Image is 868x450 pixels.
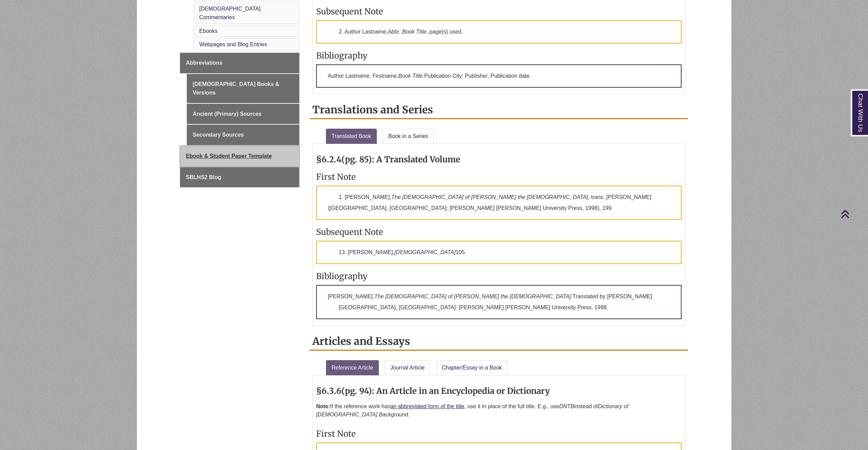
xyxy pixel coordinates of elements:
em: Dictionary of [DEMOGRAPHIC_DATA] Background. [316,403,628,417]
p: Author Lastname, Firstname. Publication City: Publisher, Publication date. [316,64,682,88]
strong: (pg. 94): An Article in an Encyclopedia or Dictionary [341,386,550,396]
a: [DEMOGRAPHIC_DATA] Commentaries [199,6,260,21]
p: If the reference work has , use it in place of the full title. E.g., use instead of [316,400,682,422]
h3: Bibliography [316,271,682,282]
span: SBLHS2 Blog [186,174,221,180]
h3: First Note [316,428,682,439]
h3: Subsequent Note [316,227,682,237]
p: 2. Author Lastname, , page(s) used. [316,20,682,43]
strong: (pg. 85): A Translated Volume [341,154,460,165]
a: Webpages and Blog Entries [199,41,267,47]
h3: First Note [316,172,682,182]
em: The [DEMOGRAPHIC_DATA] of [PERSON_NAME] the [DEMOGRAPHIC_DATA]. [374,293,572,299]
p: [PERSON_NAME]. Translated by [PERSON_NAME]. [GEOGRAPHIC_DATA], [GEOGRAPHIC_DATA]: [PERSON_NAME] [... [316,285,682,319]
a: Ebook & Student Paper Template [180,146,299,166]
a: Secondary Sources [187,125,299,145]
strong: Note: [316,403,330,409]
h3: Bibliography [316,50,682,61]
a: Reference Article [326,360,379,375]
h2: Translations and Series [310,101,688,119]
h3: Subsequent Note [316,6,682,17]
a: Ancient (Primary) Sources [187,104,299,124]
a: Ebooks [199,28,217,34]
a: Abbreviations [180,53,299,73]
a: Chapter/Essay in a Book [436,360,507,375]
em: Book Title. [398,73,424,79]
a: Book in a Series [383,129,434,144]
a: [DEMOGRAPHIC_DATA] Books & Versions [187,74,299,103]
a: Translated Book [326,129,377,144]
span: Abbreviations [186,60,222,66]
strong: §6.2.4 [316,154,341,165]
a: Back to Top [841,209,866,218]
a: an abbreviated form of the title [390,403,464,409]
p: 13. [PERSON_NAME], 105. [316,241,682,264]
a: Journal Article [385,360,430,375]
h2: Articles and Essays [310,333,688,351]
em: Abbr. Book Title [388,29,426,35]
p: 1. [PERSON_NAME], , trans. [PERSON_NAME] ([GEOGRAPHIC_DATA], [GEOGRAPHIC_DATA]: [PERSON_NAME] [PE... [316,186,682,220]
strong: §6.3.6 [316,386,341,396]
em: [DEMOGRAPHIC_DATA] [394,249,456,255]
em: DNTB [559,403,574,409]
a: SBLHS2 Blog [180,167,299,188]
span: Ebook & Student Paper Template [186,153,272,159]
em: The [DEMOGRAPHIC_DATA] of [PERSON_NAME] the [DEMOGRAPHIC_DATA] [391,194,588,200]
